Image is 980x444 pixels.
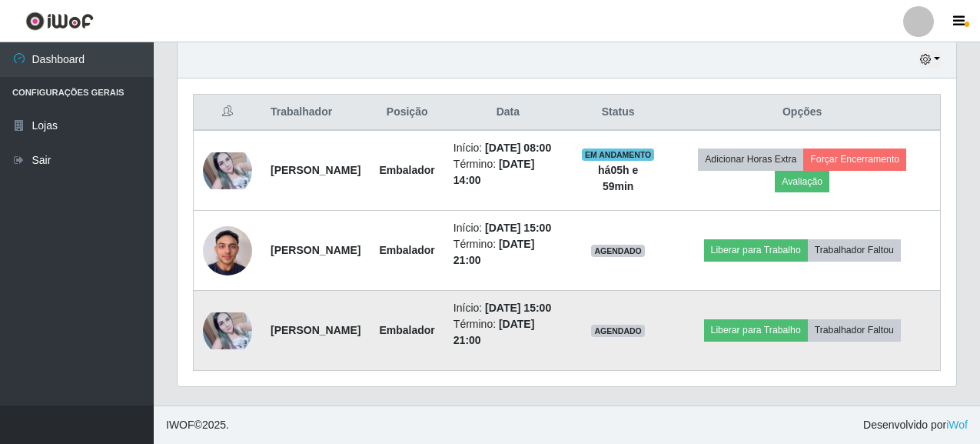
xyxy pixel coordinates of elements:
[808,239,901,261] button: Trabalhador Faltou
[379,164,434,176] strong: Embalador
[572,95,664,131] th: Status
[203,152,252,189] img: 1668045195868.jpeg
[591,245,645,257] span: AGENDADO
[166,417,229,433] span: © 2025 .
[485,222,551,234] time: [DATE] 15:00
[453,236,563,269] li: Término:
[664,95,940,131] th: Opções
[591,325,645,337] span: AGENDADO
[485,142,551,154] time: [DATE] 08:00
[453,300,563,316] li: Início:
[698,149,803,170] button: Adicionar Horas Extra
[271,244,360,256] strong: [PERSON_NAME]
[203,312,252,349] img: 1668045195868.jpeg
[775,171,829,192] button: Avaliação
[25,12,94,31] img: CoreUI Logo
[704,239,808,261] button: Liberar para Trabalho
[485,302,551,314] time: [DATE] 15:00
[704,319,808,341] button: Liberar para Trabalho
[271,164,360,176] strong: [PERSON_NAME]
[379,324,434,336] strong: Embalador
[453,140,563,156] li: Início:
[370,95,443,131] th: Posição
[271,324,360,336] strong: [PERSON_NAME]
[598,164,638,192] strong: há 05 h e 59 min
[808,319,901,341] button: Trabalhador Faltou
[803,149,906,170] button: Forçar Encerramento
[453,156,563,189] li: Término:
[379,244,434,256] strong: Embalador
[863,417,968,433] span: Desenvolvido por
[166,419,194,431] span: IWOF
[261,95,370,131] th: Trabalhador
[582,149,655,161] span: EM ANDAMENTO
[453,316,563,349] li: Término:
[203,218,252,283] img: 1754834692100.jpeg
[453,220,563,236] li: Início:
[946,419,968,431] a: iWof
[444,95,572,131] th: Data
